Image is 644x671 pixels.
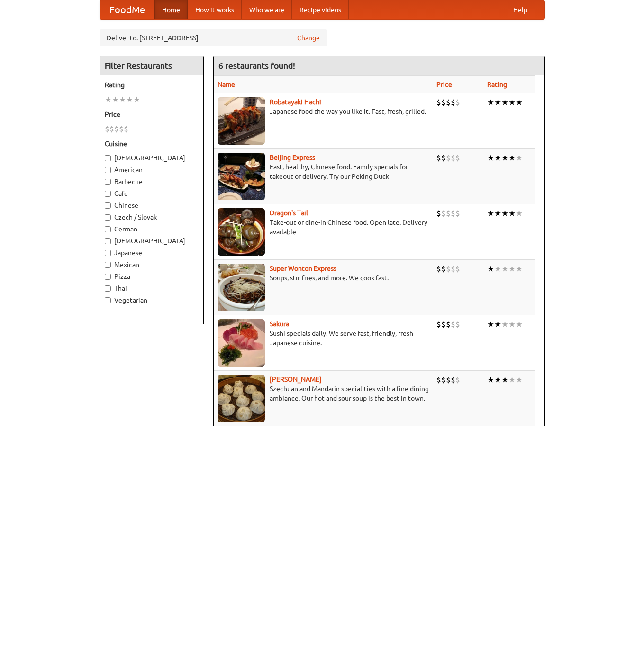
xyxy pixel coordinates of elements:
[441,375,446,385] li: $
[218,375,265,422] img: shandong.jpg
[436,81,452,88] a: Price
[105,177,199,186] label: Barbecue
[154,0,188,19] a: Home
[487,264,494,274] li: ★
[446,264,451,274] li: $
[501,208,508,219] li: ★
[441,319,446,330] li: $
[516,97,523,108] li: ★
[105,250,111,256] input: Japanese
[105,124,109,134] li: $
[105,214,111,221] input: Czech / Slovak
[451,208,455,219] li: $
[436,319,441,330] li: $
[100,0,154,19] a: FoodMe
[494,97,501,108] li: ★
[455,375,460,385] li: $
[508,375,516,385] li: ★
[105,165,199,175] label: American
[218,97,265,145] img: robatayaki.jpg
[100,56,203,75] h4: Filter Restaurants
[455,97,460,108] li: $
[487,319,494,330] li: ★
[455,208,460,219] li: $
[218,162,429,181] p: Fast, healthy, Chinese food. Family specials for takeout or delivery. Try our Peking Duck!
[119,124,124,134] li: $
[270,320,289,328] a: Sakura
[441,264,446,274] li: $
[242,0,292,19] a: Who we are
[508,264,516,274] li: ★
[218,153,265,200] img: beijing.jpg
[218,61,295,70] ng-pluralize: 6 restaurants found!
[508,319,516,330] li: ★
[105,179,111,185] input: Barbecue
[270,154,315,161] a: Beijing Express
[501,375,508,385] li: ★
[105,260,199,269] label: Mexican
[218,319,265,367] img: sakura.jpg
[455,264,460,274] li: $
[436,97,441,108] li: $
[516,153,523,163] li: ★
[218,384,429,403] p: Szechuan and Mandarin specialities with a fine dining ambiance. Our hot and sour soup is the best...
[446,153,451,163] li: $
[516,375,523,385] li: ★
[100,29,327,46] div: Deliver to: [STREET_ADDRESS]
[441,153,446,163] li: $
[105,274,111,280] input: Pizza
[494,375,501,385] li: ★
[218,107,429,116] p: Japanese food the way you like it. Fast, fresh, grilled.
[446,319,451,330] li: $
[124,124,128,134] li: $
[455,319,460,330] li: $
[441,208,446,219] li: $
[506,0,535,19] a: Help
[105,262,111,268] input: Mexican
[105,285,111,292] input: Thai
[501,319,508,330] li: ★
[105,202,111,209] input: Chinese
[436,153,441,163] li: $
[451,375,455,385] li: $
[494,208,501,219] li: ★
[218,208,265,256] img: dragon.jpg
[105,201,199,210] label: Chinese
[119,94,126,105] li: ★
[105,284,199,293] label: Thai
[105,226,111,232] input: German
[516,208,523,219] li: ★
[508,208,516,219] li: ★
[270,209,308,217] a: Dragon's Tail
[218,218,429,237] p: Take-out or dine-in Chinese food. Open late. Delivery available
[133,94,140,105] li: ★
[105,272,199,281] label: Pizza
[105,94,112,105] li: ★
[105,212,199,222] label: Czech / Slovak
[516,319,523,330] li: ★
[105,224,199,234] label: German
[516,264,523,274] li: ★
[109,124,114,134] li: $
[105,189,199,198] label: Cafe
[105,153,199,163] label: [DEMOGRAPHIC_DATA]
[487,208,494,219] li: ★
[446,208,451,219] li: $
[105,297,111,303] input: Vegetarian
[105,295,199,305] label: Vegetarian
[436,375,441,385] li: $
[105,80,199,90] h5: Rating
[501,97,508,108] li: ★
[487,375,494,385] li: ★
[441,97,446,108] li: $
[218,329,429,348] p: Sushi specials daily. We serve fast, friendly, fresh Japanese cuisine.
[451,97,455,108] li: $
[494,319,501,330] li: ★
[218,273,429,283] p: Soups, stir-fries, and more. We cook fast.
[494,264,501,274] li: ★
[451,153,455,163] li: $
[270,265,336,272] a: Super Wonton Express
[218,81,235,88] a: Name
[451,319,455,330] li: $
